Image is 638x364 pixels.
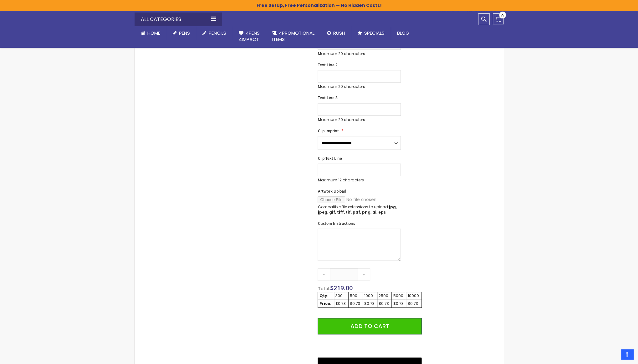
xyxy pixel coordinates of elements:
strong: jpg, jpeg, gif, tiff, tif, pdf, png, ai, eps [318,204,396,215]
span: Clip Text Line [318,156,342,161]
span: Home [147,30,160,36]
a: - [318,268,330,281]
span: Text Line 2 [318,62,337,68]
span: 4Pens 4impact [239,30,260,43]
span: Rush [333,30,345,36]
div: $0.73 [407,301,420,306]
div: 2500 [379,293,390,298]
div: $0.73 [350,301,361,306]
a: 4PROMOTIONALITEMS [266,26,321,47]
div: $0.73 [335,301,347,306]
span: Custom Instructions [318,221,355,226]
div: 300 [335,293,347,298]
span: Specials [364,30,385,36]
a: Pencils [196,26,232,40]
span: 219.00 [333,284,352,292]
span: Pens [179,30,190,36]
div: $0.73 [393,301,405,306]
span: Blog [397,30,409,36]
p: Compatible file extensions to upload: [318,205,401,215]
p: Maximum 12 characters [318,178,401,183]
div: All Categories [135,13,222,26]
div: 500 [350,293,361,298]
span: 4PROMOTIONAL ITEMS [272,30,314,43]
span: Total: [318,286,330,292]
a: 4Pens4impact [232,26,266,47]
a: Blog [391,26,416,40]
p: Maximum 20 characters [318,84,401,89]
div: 5000 [393,293,405,298]
div: $0.73 [364,301,376,306]
a: Specials [351,26,391,40]
iframe: PayPal [318,339,421,353]
span: 0 [501,13,504,19]
span: Artwork Upload [318,189,346,194]
div: 10000 [407,293,420,298]
strong: Price: [319,301,331,306]
a: Rush [321,26,351,40]
button: Add to Cart [318,318,421,334]
a: Home [135,26,166,40]
iframe: Reseñas de Clientes en Google [586,347,638,364]
a: 0 [493,13,504,24]
strong: Qty: [319,293,328,298]
a: + [358,268,370,281]
span: Text Line 3 [318,95,337,100]
span: $ [330,284,352,292]
span: Clip Imprint [318,128,339,134]
p: Maximum 20 characters [318,51,401,56]
a: Pens [166,26,196,40]
span: Pencils [209,30,226,36]
span: Add to Cart [350,322,389,330]
div: 1000 [364,293,376,298]
div: $0.73 [379,301,390,306]
p: Maximum 20 characters [318,117,401,122]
